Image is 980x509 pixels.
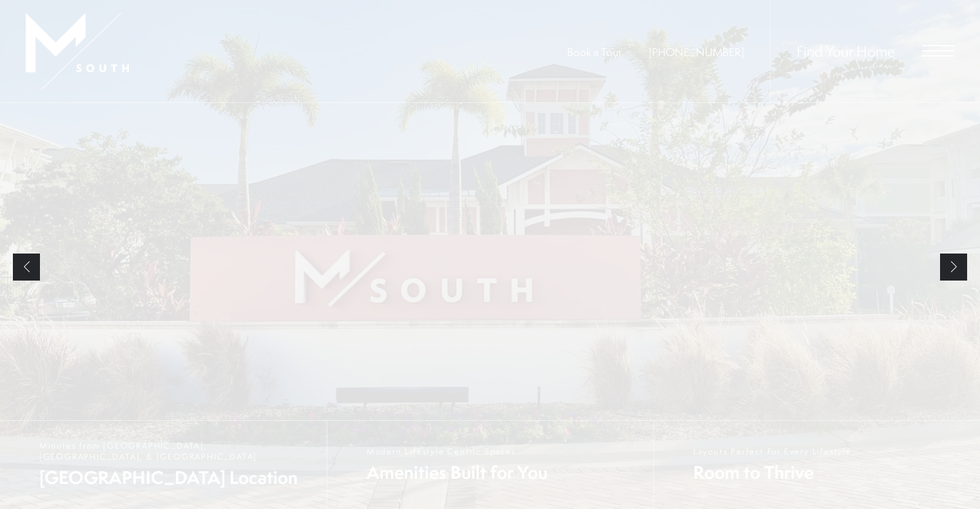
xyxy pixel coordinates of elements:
[39,440,314,462] span: Minutes from [GEOGRAPHIC_DATA], [GEOGRAPHIC_DATA], & [GEOGRAPHIC_DATA]
[39,465,314,490] span: [GEOGRAPHIC_DATA] Location
[367,460,548,485] span: Amenities Built for You
[653,421,980,509] a: Layouts Perfect For Every Lifestyle
[327,421,653,509] a: Modern Lifestyle Centric Spaces
[649,44,744,59] span: [PHONE_NUMBER]
[649,44,744,59] a: Call Us at 813-570-8014
[13,254,40,281] a: Previous
[796,41,895,61] a: Find Your Home
[367,446,548,457] span: Modern Lifestyle Centric Spaces
[693,446,852,457] span: Layouts Perfect For Every Lifestyle
[693,460,852,485] span: Room to Thrive
[940,254,967,281] a: Next
[567,44,622,59] a: Book a Tour
[922,45,954,57] button: Open Menu
[26,13,129,90] img: MSouth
